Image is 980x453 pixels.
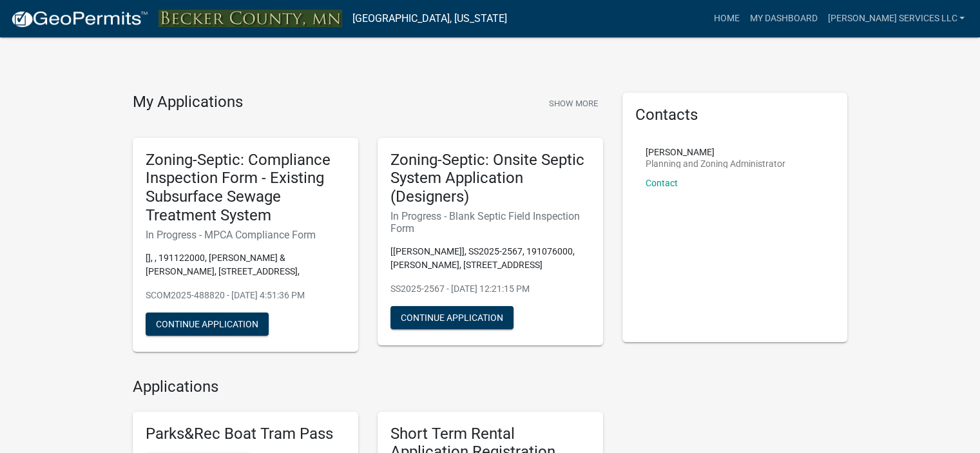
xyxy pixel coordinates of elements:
button: Continue Application [146,313,269,336]
p: SS2025-2567 - [DATE] 12:21:15 PM [390,282,590,296]
h4: Applications [133,378,603,396]
p: [[PERSON_NAME]], SS2025-2567, 191076000, [PERSON_NAME], [STREET_ADDRESS] [390,245,590,272]
a: [GEOGRAPHIC_DATA], [US_STATE] [352,8,507,30]
p: [PERSON_NAME] [646,148,785,157]
h4: My Applications [133,93,243,112]
h5: Zoning-Septic: Compliance Inspection Form - Existing Subsurface Sewage Treatment System [146,151,345,225]
a: Home [708,6,744,31]
p: Planning and Zoning Administrator [646,159,785,168]
h5: Parks&Rec Boat Tram Pass [146,425,345,443]
a: Contact [646,178,678,188]
button: Continue Application [390,306,514,329]
h6: In Progress - MPCA Compliance Form [146,229,345,241]
h5: Zoning-Septic: Onsite Septic System Application (Designers) [390,151,590,206]
h6: In Progress - Blank Septic Field Inspection Form [390,210,590,235]
button: Show More [544,93,603,114]
img: Becker County, Minnesota [159,10,342,27]
a: [PERSON_NAME] Services LLC [822,6,970,31]
a: My Dashboard [744,6,822,31]
p: [], , 191122000, [PERSON_NAME] & [PERSON_NAME], [STREET_ADDRESS], [146,251,345,278]
p: SCOM2025-488820 - [DATE] 4:51:36 PM [146,289,345,302]
h5: Contacts [635,106,835,124]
